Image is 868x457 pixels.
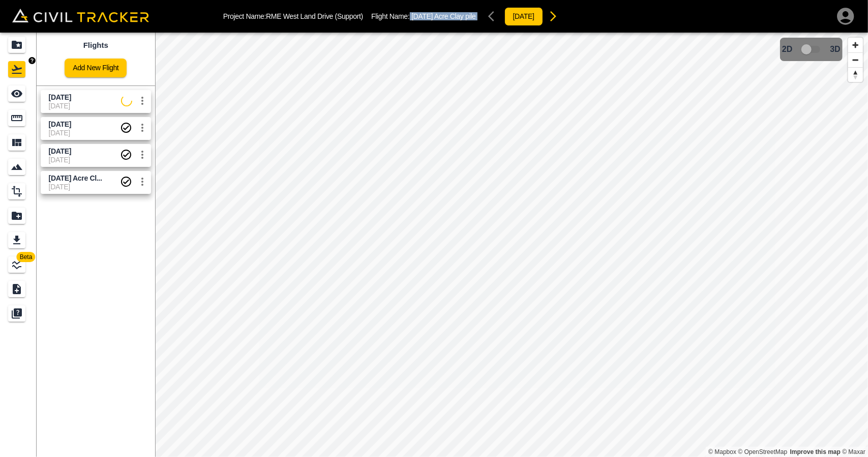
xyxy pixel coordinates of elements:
[155,33,868,457] canvas: Map
[738,448,788,455] a: OpenStreetMap
[223,12,363,20] p: Project Name: RME West Land Drive (Support)
[12,9,149,23] img: Civil Tracker
[797,40,826,59] span: 3D model not uploaded yet
[782,45,792,54] span: 2D
[848,52,863,67] button: Zoom out
[830,45,841,54] span: 3D
[848,38,863,52] button: Zoom in
[504,7,543,26] button: [DATE]
[848,67,863,82] button: Reset bearing to north
[790,448,841,455] a: Map feedback
[842,448,865,455] a: Maxar
[708,448,736,455] a: Mapbox
[411,12,476,20] span: [DATE] Acre Clay pile
[371,12,476,20] p: Flight Name:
